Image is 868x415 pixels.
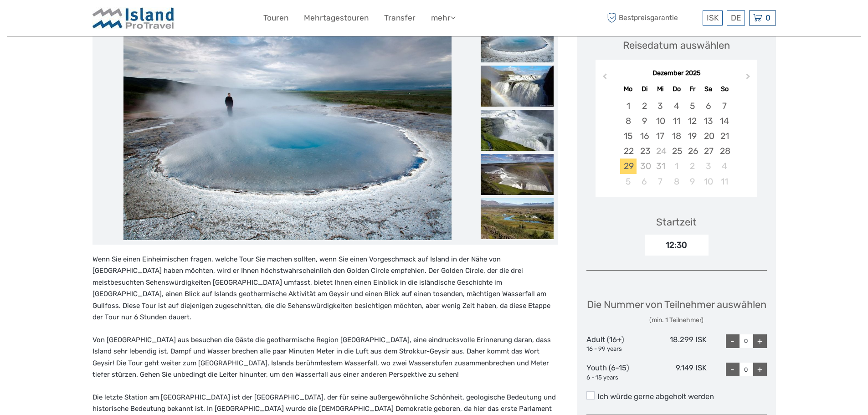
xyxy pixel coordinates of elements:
[684,128,700,143] div: Choose Freitag, 19. Dezember 2025
[620,83,636,95] div: Mo
[652,159,668,174] div: Not available Mittwoch, 31. Dezember 2025
[13,16,103,23] p: We're away right now. Please check back later!
[652,83,668,95] div: Mi
[92,254,558,323] p: Wenn Sie einen Einheimischen fragen, welche Tour Sie machen sollten, wenn Sie einen Vorgeschmack ...
[304,11,369,25] a: Mehrtagestouren
[652,174,668,189] div: Choose Mittwoch, 7. Januar 2026
[647,334,707,354] div: 18.299 ISK
[700,113,716,128] div: Choose Samstag, 13. Dezember 2025
[637,143,652,159] div: Choose Dienstag, 23. Dezember 2025
[764,13,772,22] span: 0
[700,98,716,113] div: Choose Samstag, 6. Dezember 2025
[481,21,554,62] img: d51bcdf44ca94153ba300892e6a952fc_slider_thumbnail.jpeg
[652,143,668,159] div: Not available Mittwoch, 24. Dezember 2025
[637,98,652,113] div: Choose Dienstag, 2. Dezember 2025
[668,174,684,189] div: Choose Donnerstag, 8. Januar 2026
[716,159,732,174] div: Choose Sonntag, 4. Januar 2026
[668,143,684,159] div: Choose Donnerstag, 25. Dezember 2025
[481,154,554,195] img: 2890bba17e73440b91d02a9718dbab58_slider_thumbnail.jpeg
[637,83,652,95] div: Di
[656,215,697,229] div: Startzeit
[707,13,719,22] span: ISK
[637,128,652,143] div: Choose Dienstag, 16. Dezember 2025
[620,128,636,143] div: Choose Montag, 15. Dezember 2025
[620,98,636,113] div: Choose Montag, 1. Dezember 2025
[668,98,684,113] div: Choose Donnerstag, 4. Dezember 2025
[684,83,700,95] div: Fr
[727,10,745,26] div: DE
[684,159,700,174] div: Choose Freitag, 2. Januar 2026
[637,159,652,174] div: Not available Dienstag, 30. Dezember 2025
[623,38,730,52] div: Reisedatum auswählen
[620,174,636,189] div: Choose Montag, 5. Januar 2026
[652,113,668,128] div: Choose Mittwoch, 10. Dezember 2025
[596,71,611,86] button: Previous Month
[700,83,716,95] div: Sa
[586,363,647,382] div: Youth (6-15)
[647,363,707,382] div: 9.149 ISK
[586,391,767,402] label: Ich würde gerne abgeholt werden
[652,98,668,113] div: Choose Mittwoch, 3. Dezember 2025
[726,363,740,376] div: -
[586,374,647,382] div: 6 - 15 years
[105,14,116,25] button: Open LiveChat chat widget
[586,334,647,354] div: Adult (16+)
[620,143,636,159] div: Choose Montag, 22. Dezember 2025
[587,297,766,324] div: Die Nummer von Teilnehmer auswählen
[652,128,668,143] div: Choose Mittwoch, 17. Dezember 2025
[598,98,754,189] div: month 2025-12
[587,316,766,325] div: (min. 1 Teilnehmer)
[263,11,288,25] a: Touren
[481,66,554,107] img: 1005dcd7642349cfa1e9f5b814dd17e5_slider_thumbnail.jpeg
[605,10,700,26] span: Bestpreisgarantie
[726,334,740,348] div: -
[684,113,700,128] div: Choose Freitag, 12. Dezember 2025
[700,143,716,159] div: Choose Samstag, 27. Dezember 2025
[586,345,647,354] div: 16 - 99 years
[700,159,716,174] div: Choose Samstag, 3. Januar 2026
[620,159,636,174] div: Choose Montag, 29. Dezember 2025
[716,143,732,159] div: Choose Sonntag, 28. Dezember 2025
[716,83,732,95] div: So
[742,71,756,86] button: Next Month
[684,174,700,189] div: Choose Freitag, 9. Januar 2026
[596,69,757,78] div: Dezember 2025
[716,98,732,113] div: Choose Sonntag, 7. Dezember 2025
[716,113,732,128] div: Choose Sonntag, 14. Dezember 2025
[92,334,558,381] p: Von [GEOGRAPHIC_DATA] aus besuchen die Gäste die geothermische Region [GEOGRAPHIC_DATA], eine ein...
[123,21,452,240] img: d51bcdf44ca94153ba300892e6a952fc_main_slider.jpeg
[668,113,684,128] div: Choose Donnerstag, 11. Dezember 2025
[684,98,700,113] div: Choose Freitag, 5. Dezember 2025
[92,7,175,29] img: Iceland ProTravel
[684,143,700,159] div: Choose Freitag, 26. Dezember 2025
[700,174,716,189] div: Choose Samstag, 10. Januar 2026
[481,198,554,239] img: 7f8fa1657f0c49ad9654f929d8333c61_slider_thumbnail.jpeg
[753,363,767,376] div: +
[431,11,456,25] a: mehr
[637,174,652,189] div: Choose Dienstag, 6. Januar 2026
[481,110,554,151] img: 6c084cfb41684670a837111ab5a7e3e0_slider_thumbnail.jpeg
[668,128,684,143] div: Choose Donnerstag, 18. Dezember 2025
[716,174,732,189] div: Choose Sonntag, 11. Januar 2026
[668,159,684,174] div: Choose Donnerstag, 1. Januar 2026
[700,128,716,143] div: Choose Samstag, 20. Dezember 2025
[753,334,767,348] div: +
[668,83,684,95] div: Do
[645,235,709,256] div: 12:30
[620,113,636,128] div: Choose Montag, 8. Dezember 2025
[716,128,732,143] div: Choose Sonntag, 21. Dezember 2025
[384,11,416,25] a: Transfer
[637,113,652,128] div: Choose Dienstag, 9. Dezember 2025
